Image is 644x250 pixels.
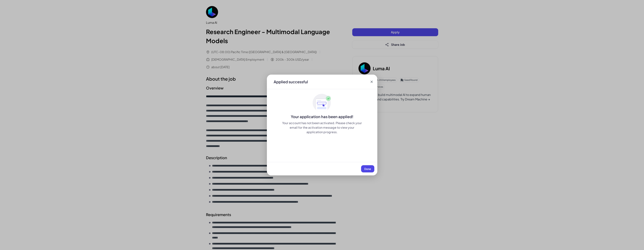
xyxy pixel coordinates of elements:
[267,114,377,119] div: Your application has been applied!
[361,165,374,172] button: Done
[364,167,371,170] span: Done
[282,121,362,134] div: Your account has not been activated. Please check your email for the activation message to view y...
[313,94,332,112] img: ApplyedMaskGroup3.svg
[274,79,308,84] div: Applied successful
